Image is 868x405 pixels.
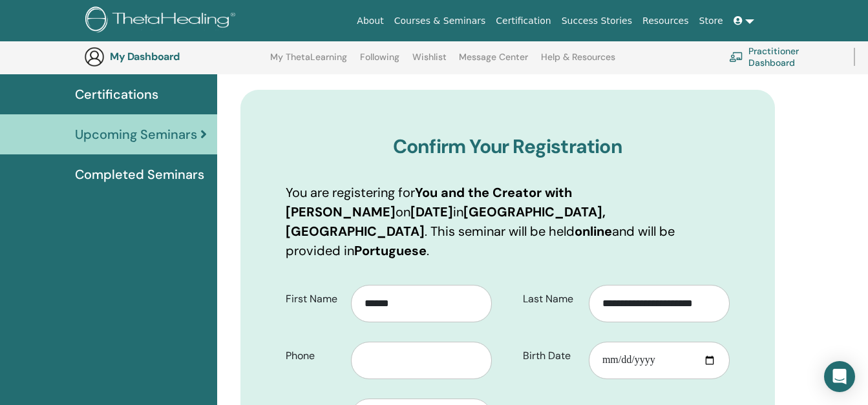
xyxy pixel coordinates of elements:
a: My ThetaLearning [270,52,347,72]
label: Last Name [513,287,589,311]
a: Resources [637,9,694,33]
span: Upcoming Seminars [75,125,197,144]
a: Store [694,9,728,33]
label: Birth Date [513,344,589,368]
a: About [352,9,388,33]
b: online [575,223,612,240]
span: Completed Seminars [75,165,204,184]
b: [GEOGRAPHIC_DATA], [GEOGRAPHIC_DATA] [286,203,606,240]
span: Certifications [75,85,158,104]
a: Success Stories [556,9,637,33]
b: [DATE] [410,203,453,220]
div: Open Intercom Messenger [824,361,855,392]
a: Message Center [459,52,528,72]
a: Help & Resources [541,52,615,72]
a: Following [360,52,399,72]
a: Certification [491,9,556,33]
label: First Name [276,287,352,311]
p: You are registering for on in . This seminar will be held and will be provided in . [286,183,730,260]
h3: Confirm Your Registration [286,135,730,158]
label: Phone [276,344,352,368]
a: Wishlist [412,52,447,72]
b: Portuguese [354,242,427,259]
a: Practitioner Dashboard [729,43,838,71]
img: chalkboard-teacher.svg [729,52,743,62]
b: You and the Creator with [PERSON_NAME] [286,184,572,220]
h3: My Dashboard [110,50,239,63]
img: logo.png [85,6,240,36]
a: Courses & Seminars [389,9,491,33]
img: generic-user-icon.jpg [84,47,105,67]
